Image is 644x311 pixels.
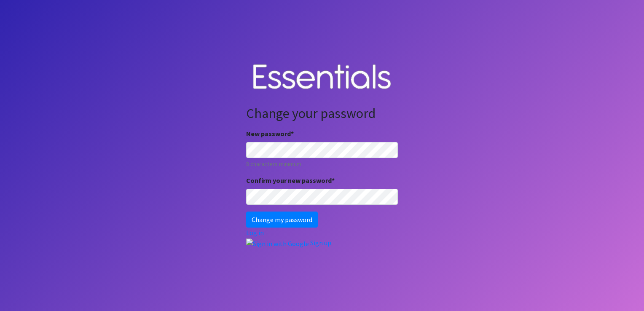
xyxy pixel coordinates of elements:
h2: Change your password [246,105,398,121]
label: New password [246,129,294,139]
small: 8 characters minimum [246,160,398,169]
input: Change my password [246,212,318,228]
img: Sign in with Google [246,239,309,249]
abbr: required [332,176,335,185]
a: Log in [246,228,264,237]
abbr: required [291,129,294,138]
a: Sign up [310,239,331,247]
label: Confirm your new password [246,175,335,185]
img: Human Essentials [246,56,398,99]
